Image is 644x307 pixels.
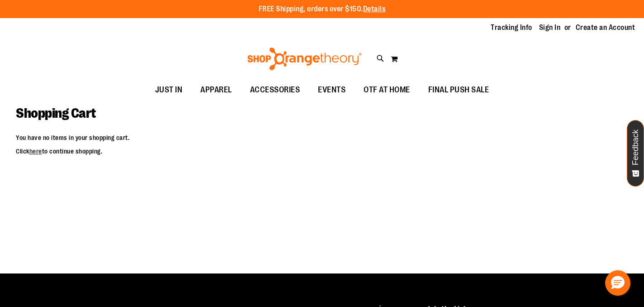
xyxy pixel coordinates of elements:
[146,80,192,101] a: JUST IN
[16,147,628,156] p: Click to continue shopping.
[259,4,386,14] p: FREE Shipping, orders over $150.
[246,48,363,70] img: Shop Orangetheory
[539,23,561,33] a: Sign In
[309,80,355,101] a: EVENTS
[627,120,644,187] button: Feedback - Show survey
[419,80,498,101] a: FINAL PUSH SALE
[318,80,346,100] span: EVENTS
[16,106,96,121] span: Shopping Cart
[16,133,628,142] p: You have no items in your shopping cart.
[355,80,419,101] a: OTF AT HOME
[155,80,183,100] span: JUST IN
[29,148,42,155] a: here
[491,23,532,33] a: Tracking Info
[605,270,630,296] button: Hello, have a question? Let’s chat.
[363,5,386,13] a: Details
[631,130,640,165] span: Feedback
[241,80,309,101] a: ACCESSORIES
[364,80,410,100] span: OTF AT HOME
[200,80,232,100] span: APPAREL
[250,80,300,100] span: ACCESSORIES
[576,23,635,33] a: Create an Account
[191,80,241,101] a: APPAREL
[428,80,489,100] span: FINAL PUSH SALE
